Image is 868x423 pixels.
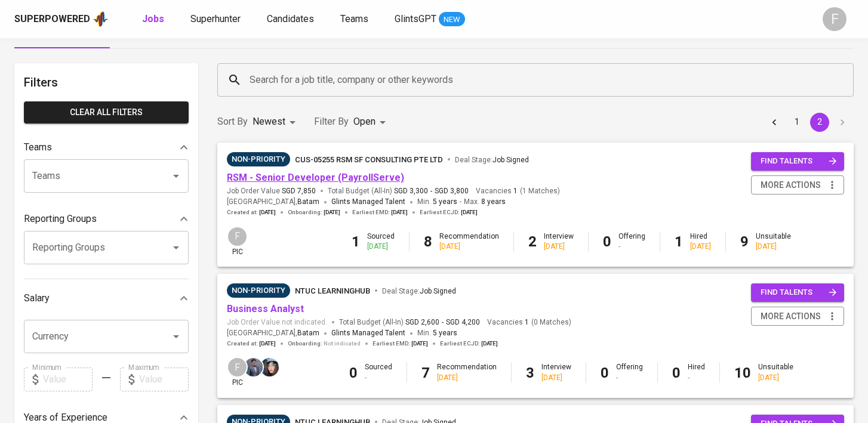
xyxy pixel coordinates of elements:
[395,12,465,27] a: GlintsGPT NEW
[541,373,571,383] div: [DATE]
[544,242,574,252] div: [DATE]
[253,115,285,129] p: Newest
[439,231,499,252] div: Recommendation
[227,357,248,388] div: pic
[437,362,497,382] div: Recommendation
[331,197,405,206] span: Glints Managed Talent
[352,208,408,217] span: Earliest EMD :
[810,113,829,132] button: page 2
[227,196,319,208] span: [GEOGRAPHIC_DATA] ,
[761,155,837,168] span: find talents
[324,339,361,348] span: Not indicated
[765,113,784,132] button: Go to previous page
[297,196,319,208] span: Batam
[227,226,248,247] div: F
[43,368,93,391] input: Value
[24,73,189,92] h6: Filters
[526,365,534,381] b: 3
[763,113,854,132] nav: pagination navigation
[282,186,316,196] span: SGD 7,850
[528,233,537,250] b: 2
[439,242,499,252] div: [DATE]
[756,231,791,252] div: Unsuitable
[352,233,360,250] b: 1
[487,317,571,328] span: Vacancies ( 0 Matches )
[168,168,184,184] button: Open
[340,12,371,27] a: Teams
[618,242,645,252] div: -
[603,233,611,250] b: 0
[395,13,436,24] span: GlintsGPT
[227,303,304,314] a: Business Analyst
[227,152,290,166] div: Talent(s) in Pipeline’s Final Stages
[328,186,469,196] span: Total Budget (All-In)
[411,339,428,348] span: [DATE]
[14,10,109,28] a: Superpoweredapp logo
[476,186,560,196] span: Vacancies ( 1 Matches )
[761,178,821,193] span: more actions
[339,317,480,328] span: Total Budget (All-In)
[142,13,164,24] b: Jobs
[267,12,316,27] a: Candidates
[227,283,290,298] div: Pending Client’s Feedback
[439,14,465,26] span: NEW
[481,339,498,348] span: [DATE]
[601,365,609,381] b: 0
[464,197,506,206] span: Max.
[446,317,480,328] span: SGD 4,200
[139,368,189,391] input: Value
[544,231,574,252] div: Interview
[367,242,395,252] div: [DATE]
[365,362,392,382] div: Sourced
[690,231,711,252] div: Hired
[168,239,184,256] button: Open
[758,362,793,382] div: Unsuitable
[437,373,497,383] div: [DATE]
[435,186,469,196] span: SGD 3,800
[430,186,432,196] span: -
[227,172,404,183] a: RSM - Senior Developer (PayrollServe)
[751,175,844,195] button: more actions
[33,105,179,120] span: Clear All filters
[227,317,327,328] span: Job Order Value not indicated.
[394,186,428,196] span: SGD 3,300
[244,358,263,376] img: jhon@glints.com
[24,135,189,159] div: Teams
[688,373,705,383] div: -
[493,156,529,164] span: Job Signed
[391,208,408,217] span: [DATE]
[382,287,456,295] span: Deal Stage :
[295,286,370,295] span: NTUC LearningHub
[227,208,276,217] span: Created at :
[405,317,439,328] span: SGD 2,600
[734,365,751,381] b: 10
[460,196,461,208] span: -
[353,116,375,127] span: Open
[433,329,457,337] span: 5 years
[349,365,358,381] b: 0
[616,362,643,382] div: Offering
[787,113,807,132] button: Go to page 1
[751,152,844,171] button: find talents
[373,339,428,348] span: Earliest EMD :
[217,115,248,129] p: Sort By
[24,286,189,310] div: Salary
[259,208,276,217] span: [DATE]
[24,140,52,155] p: Teams
[93,10,109,28] img: app logo
[227,339,276,348] span: Created at :
[227,186,316,196] span: Job Order Value
[442,317,444,328] span: -
[331,329,405,337] span: Glints Managed Talent
[672,365,681,381] b: 0
[420,287,456,295] span: Job Signed
[461,208,478,217] span: [DATE]
[314,115,349,129] p: Filter By
[512,186,518,196] span: 1
[24,212,97,226] p: Reporting Groups
[761,309,821,324] span: more actions
[353,111,390,133] div: Open
[253,111,300,133] div: Newest
[260,358,279,376] img: diazagista@glints.com
[288,339,361,348] span: Onboarding :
